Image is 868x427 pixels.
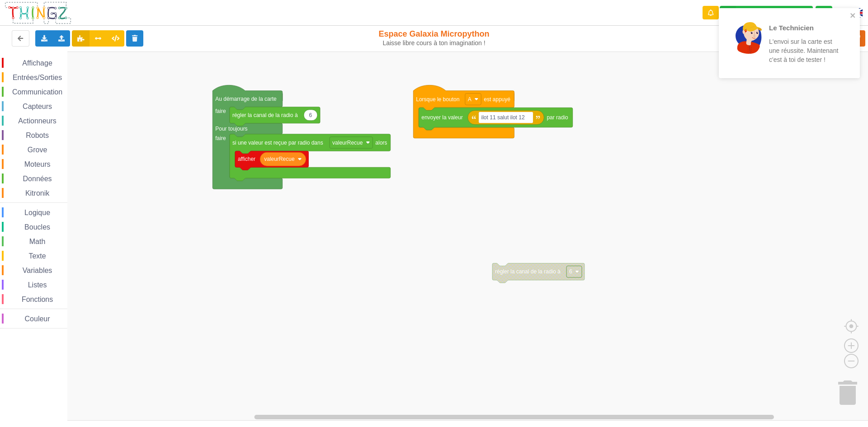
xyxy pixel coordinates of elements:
text: par radio [547,114,568,121]
img: thingz_logo.png [4,1,72,25]
text: valeurRecue [332,139,363,145]
span: Couleur [24,315,52,323]
span: Listes [27,281,48,289]
span: Logique [23,209,52,216]
div: Laisse libre cours à ton imagination ! [359,39,510,47]
text: afficher [238,156,255,162]
text: 6 [569,268,572,275]
text: A [468,96,472,102]
div: Ta base fonctionne bien ! [720,6,813,20]
span: Entrées/Sorties [11,74,63,81]
text: faire [215,108,226,114]
span: Kitronik [24,189,51,197]
text: faire [215,135,226,141]
text: Au démarrage de la carte [215,96,277,102]
span: Données [22,175,53,183]
span: Variables [21,267,54,274]
text: envoyer la valeur [421,114,462,121]
span: Grove [26,146,49,154]
span: Actionneurs [17,117,58,125]
text: Pour toujours [215,126,247,132]
text: 6 [309,112,312,118]
span: Affichage [21,59,53,67]
span: Texte [27,252,47,260]
span: Capteurs [21,103,53,110]
text: si une valeur est reçue par radio dans [232,139,323,145]
p: Le Technicien [769,23,840,33]
div: Espace Galaxia Micropython [359,29,510,47]
text: régler la canal de la radio à [495,268,561,275]
text: Lorsque le bouton [416,96,459,102]
span: Communication [11,88,64,96]
p: L'envoi sur la carte est une réussite. Maintenant c'est à toi de tester ! [769,37,840,64]
span: Boucles [23,223,52,231]
span: Robots [24,131,50,139]
text: valeurRecue [264,156,295,162]
span: Math [28,238,47,245]
text: est appuyé [484,96,510,102]
text: alors [375,139,387,145]
span: Fonctions [20,296,54,303]
span: Moteurs [23,160,52,168]
text: ilot 11 salut ilot 12 [481,114,525,121]
button: close [850,12,856,20]
text: régler la canal de la radio à [232,112,298,118]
